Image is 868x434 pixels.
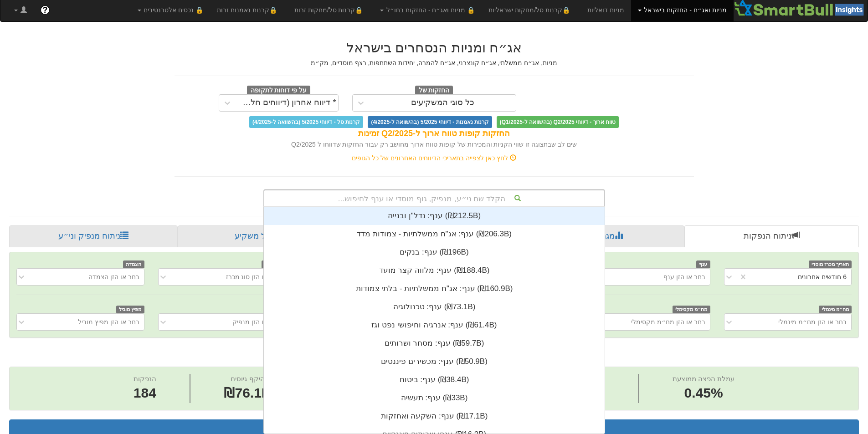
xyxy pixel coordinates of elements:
[778,317,847,327] div: בחר או הזן מח״מ מינמלי
[168,153,701,163] div: לחץ כאן לצפייה בתאריכי הדיווחים האחרונים של כל הגופים
[819,306,852,313] span: מח״מ מינמלי
[175,40,694,55] h2: אג״ח ומניות הנסחרים בישראל
[88,272,139,281] div: בחר או הזן הצמדה
[411,98,474,107] div: כל סוגי המשקיעים
[264,371,605,389] div: ענף: ‏ביטוח ‎(₪38.4B)‎
[9,225,178,247] a: ניתוח מנפיק וני״ע
[238,98,336,107] div: * דיווח אחרון (דיווחים חלקיים)
[809,260,852,268] span: תאריך מכרז מוסדי
[231,375,264,383] span: היקף גיוסים
[262,260,286,268] span: סוג מכרז
[264,190,604,206] div: הקלד שם ני״ע, מנפיק, גוף מוסדי או ענף לחיפוש...
[663,272,705,281] div: בחר או הזן ענף
[9,347,859,362] h2: ניתוח הנפקות - 6 חודשים אחרונים
[264,243,605,261] div: ענף: ‏בנקים ‎(₪196B)‎
[798,272,847,281] div: 6 חודשים אחרונים
[264,407,605,425] div: ענף: ‏השקעה ואחזקות ‎(₪17.1B)‎
[684,225,859,247] a: ניתוח הנפקות
[178,225,349,247] a: פרופיל משקיע
[264,334,605,352] div: ענף: ‏מסחר ושרותים ‎(₪59.7B)‎
[16,424,852,433] h3: תוצאות הנפקות
[264,207,605,225] div: ענף: ‏נדל"ן ובנייה ‎(₪212.5B)‎
[224,385,271,400] span: ₪76.1B
[264,298,605,316] div: ענף: ‏טכנולוגיה ‎(₪73.1B)‎
[264,280,605,298] div: ענף: ‏אג"ח ממשלתיות - בלתי צמודות ‎(₪160.9B)‎
[368,116,492,128] span: קרנות נאמנות - דיווחי 5/2025 (בהשוואה ל-4/2025)
[175,60,694,66] h5: מניות, אג״ח ממשלתי, אג״ח קונצרני, אג״ח להמרה, יחידות השתתפות, רצף מוסדיים, מק״מ
[175,128,694,140] div: החזקות קופות טווח ארוך ל-Q2/2025 זמינות
[134,383,156,403] span: 184
[249,116,363,128] span: קרנות סל - דיווחי 5/2025 (בהשוואה ל-4/2025)
[226,272,281,281] div: בחר או הזן סוג מכרז
[134,375,156,383] span: הנפקות
[696,260,710,268] span: ענף
[264,225,605,243] div: ענף: ‏אג"ח ממשלתיות - צמודות מדד ‎(₪206.3B)‎
[415,86,453,96] span: החזקות של
[673,375,734,383] span: עמלת הפצה ממוצעת
[247,86,310,96] span: על פי דוחות לתקופה
[631,317,705,327] div: בחר או הזן מח״מ מקסימלי
[42,5,47,15] span: ?
[264,261,605,280] div: ענף: ‏מלווה קצר מועד ‎(₪188.4B)‎
[497,116,619,128] span: טווח ארוך - דיווחי Q2/2025 (בהשוואה ל-Q1/2025)
[232,317,281,327] div: בחר או הזן מנפיק
[123,260,144,268] span: הצמדה
[116,306,144,313] span: מפיץ מוביל
[78,317,139,327] div: בחר או הזן מפיץ מוביל
[673,383,734,403] span: 0.45%
[673,306,710,313] span: מח״מ מקסימלי
[264,389,605,407] div: ענף: ‏תעשיה ‎(₪33B)‎
[264,316,605,334] div: ענף: ‏אנרגיה וחיפושי נפט וגז ‎(₪61.4B)‎
[175,140,694,149] div: שים לב שבתצוגה זו שווי הקניות והמכירות של קופות טווח ארוך מחושב רק עבור החזקות שדווחו ל Q2/2025
[264,352,605,371] div: ענף: ‏מכשירים פיננסים ‎(₪50.9B)‎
